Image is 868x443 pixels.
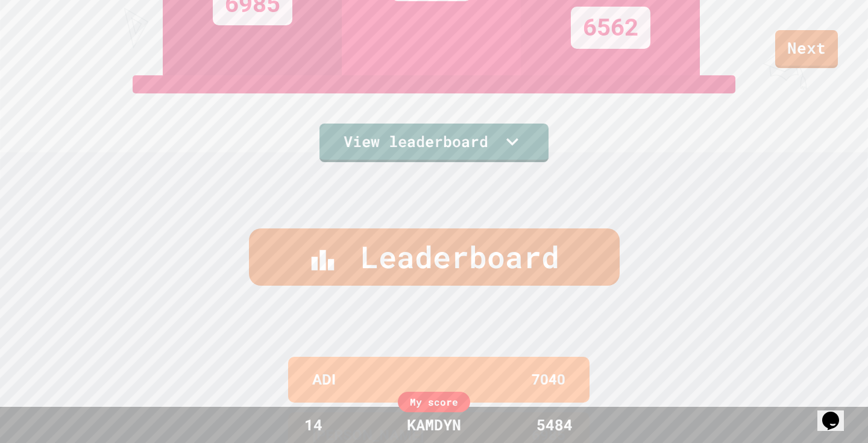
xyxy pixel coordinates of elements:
a: Next [775,30,838,68]
p: ADI [312,369,336,391]
div: 6562 [571,7,650,49]
div: 5484 [509,413,600,436]
div: KAMDYN [395,413,473,436]
div: Leaderboard [249,228,620,286]
div: My score [398,392,470,412]
a: View leaderboard [319,124,549,162]
iframe: chat widget [817,395,856,431]
div: 14 [268,413,359,436]
p: 7040 [532,369,565,391]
